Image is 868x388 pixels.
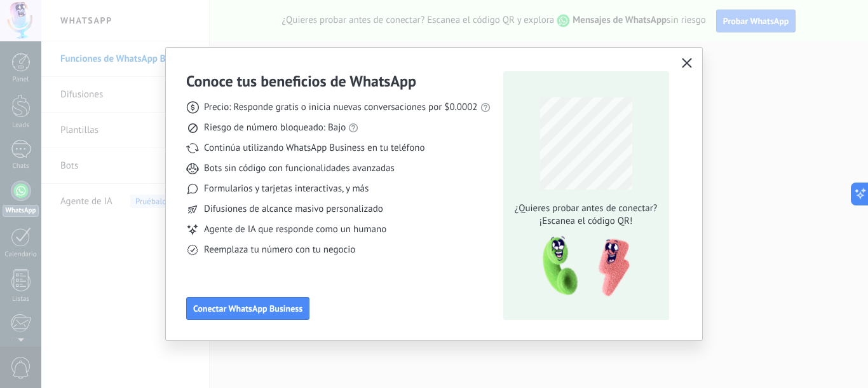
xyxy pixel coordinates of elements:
[204,203,383,216] span: Difusiones de alcance masivo personalizado
[511,215,661,228] span: ¡Escanea el código QR!
[204,223,386,236] span: Agente de IA que responde como un humano
[532,233,632,301] img: qr-pic-1x.png
[204,142,424,155] span: Continúa utilizando WhatsApp Business en tu teléfono
[204,121,346,134] span: Riesgo de número bloqueado: Bajo
[204,162,395,175] span: Bots sin código con funcionalidades avanzadas
[186,71,416,91] h3: Conoce tus beneficios de WhatsApp
[204,101,478,114] span: Precio: Responde gratis o inicia nuevas conversaciones por $0.0002
[186,297,309,320] button: Conectar WhatsApp Business
[511,202,661,215] span: ¿Quieres probar antes de conectar?
[204,244,355,256] span: Reemplaza tu número con tu negocio
[193,304,302,313] span: Conectar WhatsApp Business
[204,183,369,195] span: Formularios y tarjetas interactivas, y más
